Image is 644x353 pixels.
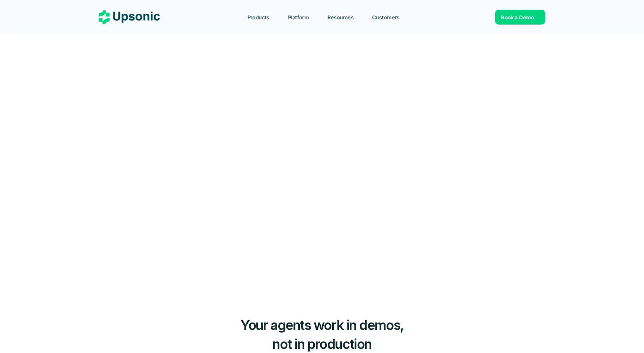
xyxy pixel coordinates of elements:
p: From onboarding to compliance to settlement to autonomous control. Work with %82 more efficiency ... [202,138,443,161]
p: Book a Demo [501,13,534,21]
p: Products [247,13,269,21]
a: Book a Demo [495,10,545,25]
span: not in production [272,336,372,352]
a: Products [243,10,282,24]
span: Your agents work in demos, [240,317,404,333]
a: Play with interactive demo [237,176,341,202]
a: Book a Demo [344,184,407,206]
h2: Agentic AI Platform for FinTech Operations [194,63,450,120]
p: Platform [288,13,309,21]
p: Book a Demo [353,188,393,201]
p: Resources [328,13,354,21]
p: Play with interactive demo [246,181,326,197]
p: Customers [372,13,400,21]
